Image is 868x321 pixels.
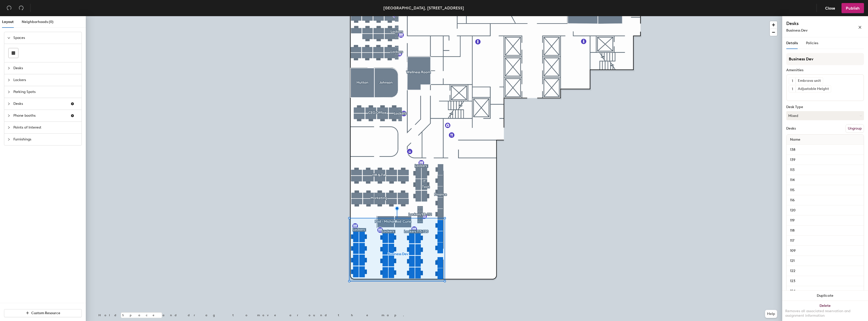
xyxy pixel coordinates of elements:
span: 1 [792,78,793,84]
span: Publish [846,6,860,11]
span: undo [7,5,12,10]
h4: Desks [786,20,842,27]
span: Business Dev [786,28,807,33]
input: Unnamed desk [788,257,863,264]
span: Desks [13,62,78,74]
span: Lockers [13,74,78,86]
span: Desks [13,98,66,110]
span: Name [788,135,803,144]
div: Removes all associated reservation and assignment information [785,309,865,318]
span: close [858,26,862,29]
div: Embrava unit [796,78,823,84]
div: Desk Type [786,105,864,109]
input: Unnamed desk [788,197,863,204]
div: Amenities [786,68,864,72]
button: 1 [789,78,796,84]
div: Desks [786,127,796,131]
span: Details [786,41,798,45]
span: collapsed [7,102,10,105]
span: collapsed [7,90,10,93]
button: Close [821,3,839,13]
input: Unnamed desk [788,227,863,234]
input: Unnamed desk [788,177,863,184]
button: Help [765,310,777,318]
input: Unnamed desk [788,237,863,244]
div: [GEOGRAPHIC_DATA], [STREET_ADDRESS] [383,5,464,11]
span: Close [825,6,835,11]
button: Redo (⌘ + ⇧ + Z) [16,3,26,13]
span: collapsed [7,138,10,141]
input: Unnamed desk [788,187,863,194]
span: Layout [2,20,14,24]
button: Custom Resource [4,309,82,317]
span: collapsed [7,67,10,70]
input: Unnamed desk [788,267,863,275]
input: Unnamed desk [788,217,863,224]
button: Ungroup [846,124,864,133]
span: Points of Interest [13,122,78,133]
span: Furnishings [13,134,78,145]
span: collapsed [7,126,10,129]
span: 1 [792,86,793,92]
button: Undo (⌘ + Z) [4,3,14,13]
input: Unnamed desk [788,278,863,285]
input: Unnamed desk [788,247,863,254]
span: Spaces [13,32,78,44]
span: Policies [806,41,818,45]
span: collapsed [7,114,10,117]
button: Duplicate [782,291,868,301]
span: Custom Resource [31,311,60,315]
button: Mixed [786,111,864,120]
button: 1 [789,86,796,92]
button: Publish [842,3,864,13]
span: Neighborhoods (0) [22,20,53,24]
span: collapsed [7,79,10,82]
span: Phone booths [13,110,66,121]
span: expanded [7,36,10,39]
input: Unnamed desk [788,207,863,214]
div: Adjustable Height [796,86,831,92]
input: Unnamed desk [788,156,863,163]
span: Parking Spots [13,86,78,98]
input: Unnamed desk [788,166,863,174]
input: Unnamed desk [788,146,863,153]
input: Unnamed desk [788,288,863,295]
